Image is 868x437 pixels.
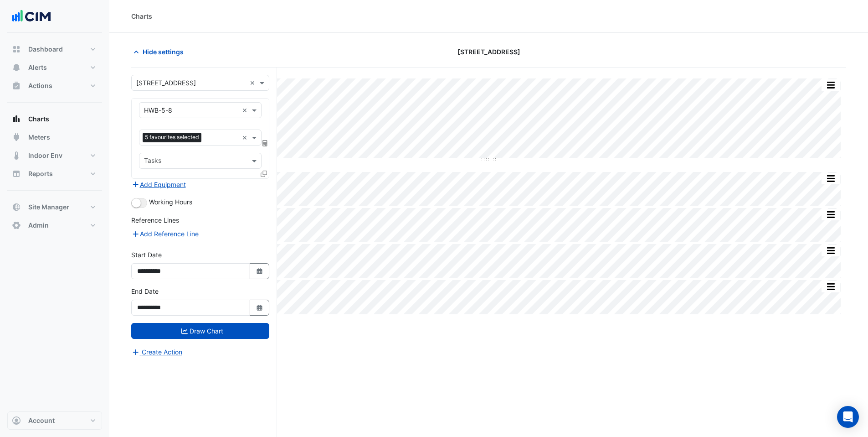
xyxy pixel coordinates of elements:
label: Start Date [131,250,162,260]
div: Tasks [143,156,161,167]
button: Dashboard [7,40,102,58]
span: Reports [28,169,53,178]
app-icon: Meters [12,133,21,142]
span: Dashboard [28,45,63,54]
button: Reports [7,165,102,183]
button: Draw Chart [131,323,269,339]
span: Clear [242,133,250,142]
span: Meters [28,133,50,142]
button: More Options [822,79,840,91]
button: Hide settings [131,44,190,60]
span: Clear [242,105,250,115]
span: Site Manager [28,203,69,212]
div: Open Intercom Messenger [837,406,859,428]
span: Alerts [28,63,47,72]
button: Admin [7,216,102,234]
button: Site Manager [7,198,102,216]
span: [STREET_ADDRESS] [457,47,520,57]
button: Indoor Env [7,146,102,165]
span: Working Hours [149,198,192,206]
button: Actions [7,77,102,95]
button: More Options [822,245,840,256]
fa-icon: Select Date [256,304,264,312]
span: Admin [28,221,49,230]
button: More Options [822,173,840,184]
app-icon: Admin [12,221,21,230]
app-icon: Alerts [12,63,21,72]
button: Account [7,411,102,430]
app-icon: Charts [12,114,21,124]
span: 5 favourites selected [143,133,201,142]
button: Charts [7,110,102,128]
span: Account [28,416,55,425]
img: Company Logo [11,7,52,26]
button: Add Equipment [131,179,186,190]
button: More Options [822,281,840,292]
app-icon: Reports [12,169,21,178]
button: More Options [822,209,840,220]
button: Alerts [7,58,102,77]
span: Indoor Env [28,151,62,160]
label: Reference Lines [131,215,179,225]
app-icon: Site Manager [12,203,21,212]
app-icon: Dashboard [12,45,21,54]
button: Meters [7,128,102,146]
span: Choose Function [261,139,269,147]
button: Create Action [131,347,183,357]
span: Charts [28,114,49,124]
span: Hide settings [143,47,184,57]
button: Add Reference Line [131,229,199,239]
div: Charts [131,11,152,21]
label: End Date [131,286,159,296]
app-icon: Indoor Env [12,151,21,160]
span: Clone Favourites and Tasks from this Equipment to other Equipment [261,170,267,177]
fa-icon: Select Date [256,267,264,275]
app-icon: Actions [12,81,21,90]
span: Actions [28,81,52,90]
span: Clear [250,78,257,88]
